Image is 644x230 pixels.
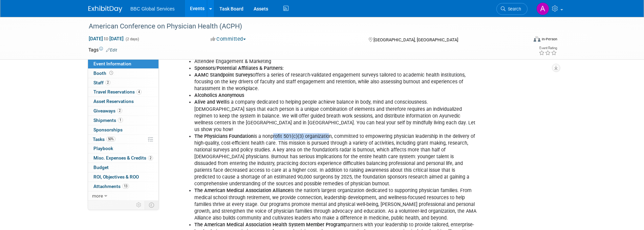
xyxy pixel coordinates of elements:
span: 50% [106,137,115,142]
a: Staff2 [88,78,158,87]
div: Event Rating [539,46,557,50]
span: 1 [118,118,123,123]
span: Staff [93,80,110,85]
li: is a nonprofit 501(c)(3) organization, committed to empowering physician leadership in the delive... [194,133,477,188]
b: AAMC Standpoint Surveys [194,72,253,78]
span: more [92,193,103,198]
span: Event Information [93,61,131,66]
b: Alive and Well [194,99,226,105]
img: Alex Corrigan [536,2,549,15]
a: Asset Reservations [88,97,158,106]
td: Toggle Event Tabs [145,201,159,209]
span: Tasks [93,137,115,142]
span: Playbook [93,146,113,151]
img: Format-Inperson.png [534,36,540,42]
span: Giveaways [93,108,122,113]
span: 13 [122,184,129,189]
span: Budget [93,165,109,170]
a: Misc. Expenses & Credits2 [88,153,158,163]
b: Sponsors/Potential Affiliates & Partners: [194,65,284,71]
span: Misc. Expenses & Credits [93,155,153,161]
a: Search [496,3,528,15]
a: Budget [88,163,158,172]
li: offers a series of research-validated engagement surveys tailored to academic health institutions... [194,72,477,92]
span: 4 [136,89,142,95]
span: 2 [117,108,122,113]
a: Attachments13 [88,182,158,191]
div: American Conference on Physician Health (ACPH) [86,20,517,33]
a: more [88,191,158,201]
span: 2 [148,155,153,161]
a: Tasks50% [88,135,158,144]
b: The American Medical Association Health System Member Program [194,222,344,228]
span: (2 days) [125,37,139,41]
td: Tags [88,46,117,53]
span: [GEOGRAPHIC_DATA], [GEOGRAPHIC_DATA] [373,37,458,42]
b: The American Medical Association Alliance [194,188,291,193]
span: Booth not reserved yet [108,70,114,76]
li: is a company dedicated to helping people achieve balance in body, mind and consciousness. [DEMOGR... [194,99,477,133]
button: Committed [208,36,249,43]
span: Booth [93,70,114,76]
div: Event Format [488,35,557,45]
a: Edit [106,48,117,53]
li: is the nation’s largest organization dedicated to supporting physician families. From medical sch... [194,187,477,221]
td: Personalize Event Tab Strip [133,201,145,209]
a: Sponsorships [88,125,158,134]
img: ExhibitDay [88,6,122,13]
span: Travel Reservations [93,89,142,95]
span: to [103,36,109,41]
span: Search [506,6,521,12]
b: Alcoholics Anonymous [194,92,244,98]
a: Shipments1 [88,116,158,125]
span: [DATE] [DATE] [88,36,124,42]
a: Event Information [88,59,158,68]
b: The Physicians Foundation [194,133,254,139]
span: 2 [105,80,110,85]
a: Giveaways2 [88,106,158,116]
span: ROI, Objectives & ROO [93,174,139,180]
a: ROI, Objectives & ROO [88,172,158,182]
span: Attachments [93,184,129,189]
a: Travel Reservations4 [88,87,158,97]
span: BBC Global Services [130,6,175,12]
a: Playbook [88,144,158,153]
div: In-Person [541,37,557,42]
a: Booth [88,69,158,78]
span: Shipments [93,118,123,123]
span: Sponsorships [93,127,123,132]
span: Asset Reservations [93,99,134,104]
li: Attendee Engagement & Marketing [194,58,477,65]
